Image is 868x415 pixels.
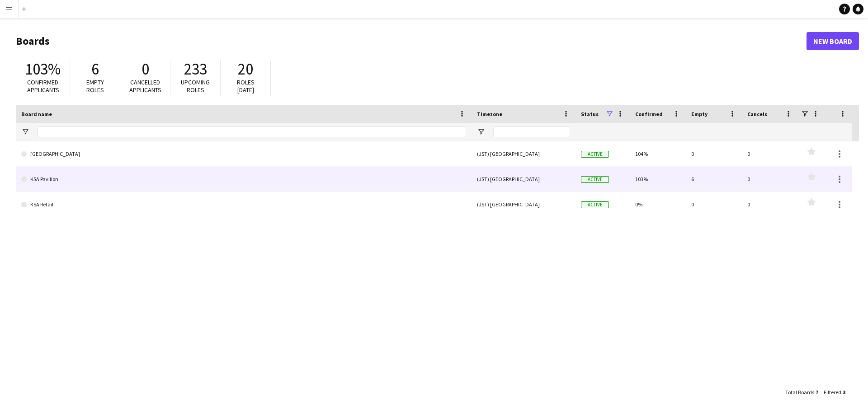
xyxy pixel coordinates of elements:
span: Empty roles [86,78,104,94]
span: Cancelled applicants [129,78,161,94]
span: Active [581,176,609,183]
div: : [785,383,818,401]
a: New Board [807,32,859,50]
span: Confirmed applicants [27,78,59,94]
span: Board name [21,111,52,117]
div: 104% [630,141,686,166]
span: Upcoming roles [181,78,210,94]
span: Cancels [747,111,767,117]
div: (JST) [GEOGRAPHIC_DATA] [472,192,576,217]
div: (JST) [GEOGRAPHIC_DATA] [472,167,576,191]
div: 0 [742,141,798,166]
h1: Boards [16,34,807,48]
div: 0 [742,167,798,191]
a: [GEOGRAPHIC_DATA] [21,141,466,167]
div: 6 [686,167,742,191]
div: 0 [686,141,742,166]
a: KSA Retail [21,192,466,217]
span: 20 [238,59,253,79]
a: KSA Pavilion [21,167,466,192]
span: 3 [843,389,845,396]
span: 233 [184,59,207,79]
span: 0 [142,59,149,79]
button: Open Filter Menu [21,128,29,136]
span: Empty [691,111,708,117]
span: Confirmed [635,111,663,117]
div: 0% [630,192,686,217]
span: 6 [91,59,99,79]
span: Total Boards [785,389,814,396]
div: : [824,383,845,401]
span: Active [581,151,609,158]
span: Roles [DATE] [237,78,255,94]
span: Status [581,111,599,117]
span: Active [581,201,609,208]
input: Board name Filter Input [38,126,466,137]
span: Timezone [477,111,502,117]
div: 0 [686,192,742,217]
input: Timezone Filter Input [493,126,570,137]
span: Filtered [824,389,841,396]
div: 103% [630,167,686,191]
button: Open Filter Menu [477,128,485,136]
div: 0 [742,192,798,217]
span: 103% [25,59,61,79]
span: 7 [816,389,818,396]
div: (JST) [GEOGRAPHIC_DATA] [472,141,576,166]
